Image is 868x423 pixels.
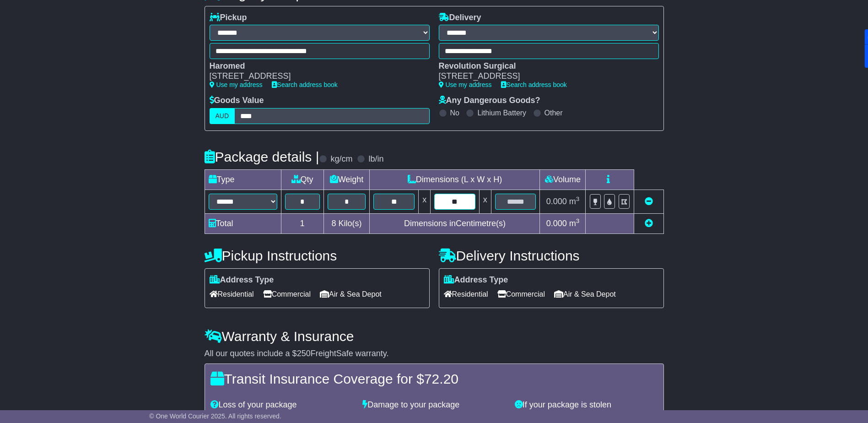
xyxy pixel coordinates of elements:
label: Other [545,108,563,117]
div: [STREET_ADDRESS] [210,71,421,81]
a: Use my address [439,81,492,88]
td: Total [205,213,281,233]
label: Any Dangerous Goods? [439,96,540,106]
a: Search address book [501,81,567,88]
span: Residential [210,287,254,301]
span: Commercial [263,287,311,301]
label: Pickup [210,13,247,23]
span: 72.20 [424,371,458,386]
span: Residential [444,287,488,301]
h4: Pickup Instructions [205,248,430,263]
td: x [419,190,431,213]
div: Loss of your package [206,400,358,410]
label: Lithium Battery [477,108,526,117]
td: Qty [281,169,323,190]
span: Air & Sea Depot [320,287,382,301]
a: Add new item [645,219,653,228]
label: Goods Value [210,96,264,106]
label: kg/cm [330,154,352,164]
a: Remove this item [645,197,653,206]
a: Use my address [210,81,263,88]
span: Air & Sea Depot [554,287,616,301]
span: m [569,197,580,206]
span: 250 [297,349,311,358]
label: Address Type [210,275,274,285]
label: AUD [210,108,235,124]
div: Haromed [210,61,421,71]
sup: 3 [576,195,580,202]
a: Search address book [272,81,338,88]
span: m [569,219,580,228]
span: © One World Courier 2025. All rights reserved. [149,412,281,420]
div: Damage to your package [358,400,510,410]
label: Delivery [439,13,481,23]
span: 8 [331,219,336,228]
h4: Transit Insurance Coverage for $ [210,371,658,386]
h4: Delivery Instructions [439,248,664,263]
h4: Package details | [205,149,319,164]
td: Dimensions (L x W x H) [370,169,540,190]
span: Commercial [497,287,545,301]
td: x [479,190,491,213]
td: Weight [323,169,370,190]
div: Revolution Surgical [439,61,650,71]
td: Type [205,169,281,190]
div: All our quotes include a $ FreightSafe warranty. [205,349,664,359]
h4: Warranty & Insurance [205,329,664,344]
td: Dimensions in Centimetre(s) [370,213,540,233]
label: Address Type [444,275,508,285]
span: 0.000 [546,219,567,228]
div: [STREET_ADDRESS] [439,71,650,81]
span: 0.000 [546,197,567,206]
sup: 3 [576,217,580,224]
label: No [450,108,459,117]
td: 1 [281,213,323,233]
div: If your package is stolen [510,400,663,410]
td: Kilo(s) [323,213,370,233]
label: lb/in [368,154,383,164]
td: Volume [540,169,586,190]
